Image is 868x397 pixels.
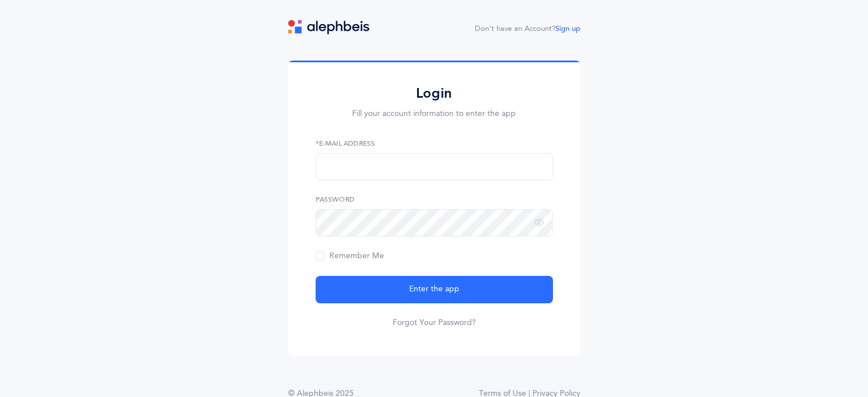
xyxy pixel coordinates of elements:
label: *E-Mail Address [316,138,553,149]
button: Enter the app [316,276,553,303]
a: Sign up [555,25,580,33]
label: Password [316,194,553,204]
span: Enter the app [409,283,459,295]
img: logo.svg [288,20,369,34]
h2: Login [316,85,553,102]
a: Forgot Your Password? [393,317,476,328]
span: Remember Me [316,251,384,260]
p: Fill your account information to enter the app [316,108,553,120]
div: Don't have an Account? [475,23,580,35]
